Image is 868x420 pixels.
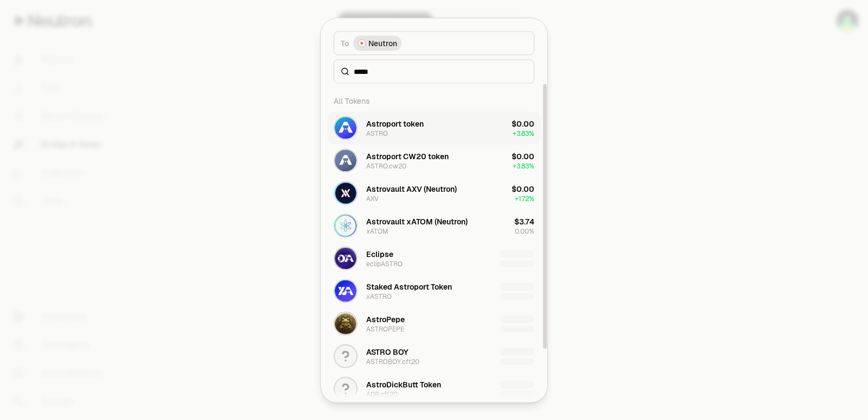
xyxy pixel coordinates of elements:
[327,111,541,144] button: ASTRO LogoAstroport tokenASTRO$0.00+3.83%
[366,151,449,161] div: Astroport CW20 token
[368,37,397,48] span: Neutron
[334,31,534,55] button: ToNeutron LogoNeutron
[327,242,541,274] button: eclipASTRO LogoEclipseeclipASTRO
[366,346,409,357] div: ASTRO BOY
[366,390,398,398] div: ADB.cft20
[335,117,356,139] img: ASTRO Logo
[366,194,379,203] div: AXV
[513,129,534,137] span: + 3.83%
[341,37,349,48] span: To
[327,209,541,242] button: xATOM LogoAstrovault xATOM (Neutron)xATOM$3.740.00%
[366,161,406,170] div: ASTRO.cw20
[327,307,541,340] button: ASTROPEPE LogoAstroPepeASTROPEPE
[366,216,468,227] div: Astrovault xATOM (Neutron)
[512,151,534,161] div: $0.00
[512,118,534,129] div: $0.00
[335,182,356,204] img: AXV Logo
[335,280,356,302] img: xASTRO Logo
[327,90,541,111] div: All Tokens
[335,149,356,171] img: ASTRO.cw20 Logo
[327,144,541,177] button: ASTRO.cw20 LogoAstroport CW20 tokenASTRO.cw20$0.00+3.83%
[359,40,365,46] img: Neutron Logo
[366,183,457,194] div: Astrovault AXV (Neutron)
[515,194,534,203] span: + 1.72%
[366,227,388,235] div: xATOM
[327,177,541,209] button: AXV LogoAstrovault AXV (Neutron)AXV$0.00+1.72%
[366,314,405,324] div: AstroPepe
[327,340,541,372] button: ASTRO BOYASTROBOY.cft20
[366,357,419,366] div: ASTROBOY.cft20
[366,292,392,300] div: xASTRO
[514,216,534,227] div: $3.74
[327,372,541,405] button: AstroDickButt TokenADB.cft20
[335,247,356,269] img: eclipASTRO Logo
[335,215,356,236] img: xATOM Logo
[366,129,388,137] div: ASTRO
[366,118,424,129] div: Astroport token
[366,259,403,268] div: eclipASTRO
[513,161,534,170] span: + 3.83%
[366,324,404,333] div: ASTROPEPE
[366,379,441,390] div: AstroDickButt Token
[327,274,541,307] button: xASTRO LogoStaked Astroport TokenxASTRO
[335,312,356,334] img: ASTROPEPE Logo
[512,183,534,194] div: $0.00
[366,281,452,292] div: Staked Astroport Token
[366,248,393,259] div: Eclipse
[515,227,534,235] span: 0.00%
